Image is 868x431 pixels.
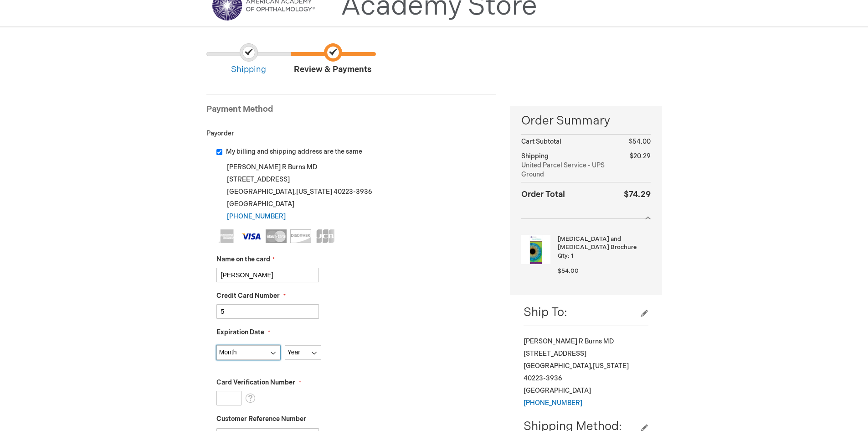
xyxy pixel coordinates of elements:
span: $54.00 [558,267,579,275]
img: American Express [216,229,237,243]
span: Shipping [521,152,549,160]
span: Customer Reference Number [216,415,306,423]
span: 1 [571,252,573,260]
span: [US_STATE] [296,188,332,196]
span: Payorder [206,130,234,137]
span: Review & Payments [291,43,375,76]
span: $54.00 [629,138,651,145]
div: [PERSON_NAME] R Burns MD [STREET_ADDRESS] [GEOGRAPHIC_DATA] , 40223-3936 [GEOGRAPHIC_DATA] [524,335,648,409]
th: Cart Subtotal [521,135,622,150]
input: Card Verification Number [216,391,241,405]
span: Ship To: [524,306,567,320]
img: MasterCard [266,229,287,243]
span: $74.29 [624,190,651,199]
img: Stye and Chalazion Brochure [521,235,550,264]
strong: [MEDICAL_DATA] and [MEDICAL_DATA] Brochure [558,235,648,252]
a: [PHONE_NUMBER] [227,213,286,220]
img: Discover [290,229,311,243]
span: Credit Card Number [216,292,280,300]
img: JCB [315,229,336,243]
span: Name on the card [216,255,270,263]
div: Payment Method [206,104,497,120]
a: [PHONE_NUMBER] [524,399,582,407]
div: [PERSON_NAME] R Burns MD [STREET_ADDRESS] [GEOGRAPHIC_DATA] , 40223-3936 [GEOGRAPHIC_DATA] [216,161,497,223]
span: Qty [558,252,568,260]
span: My billing and shipping address are the same [226,148,362,156]
strong: Order Total [521,187,565,201]
span: Shipping [206,43,291,76]
img: Visa [241,229,262,243]
span: $20.29 [630,152,651,160]
span: Expiration Date [216,328,264,336]
span: Card Verification Number [216,379,295,386]
span: Order Summary [521,113,650,134]
span: United Parcel Service - UPS Ground [521,161,622,179]
span: [US_STATE] [593,362,629,370]
input: Credit Card Number [216,304,319,319]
